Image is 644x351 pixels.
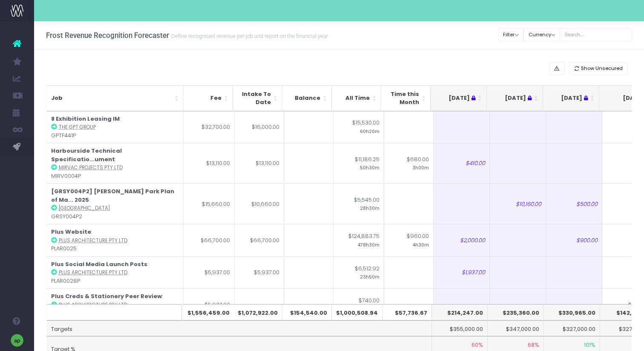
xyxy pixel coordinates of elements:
[382,304,432,320] th: $57,736.67
[528,341,539,349] span: 68%
[544,304,600,320] th: $330,965.00
[282,304,332,320] th: $154,540.00
[498,28,524,41] button: Filter
[233,304,282,320] th: $1,072,922.00
[434,256,490,289] td: $1,937.00
[11,334,23,347] img: images/default_profile_image.png
[384,224,434,256] td: $960.00
[51,228,91,236] strong: Plus Website
[235,183,284,224] td: $10,660.00
[233,85,282,111] th: Intake To Date: activate to sort column ascending
[59,205,110,212] abbr: Greater Sydney Parklands
[47,256,184,289] td: : PLAR0028P
[282,85,332,111] th: Balance: activate to sort column ascending
[471,341,483,349] span: 60%
[184,288,235,321] td: $5,937.00
[47,143,184,183] td: : MIRV0004P
[560,28,632,41] input: Search...
[51,147,122,163] strong: Harbourside Technical Specificatio...ument
[59,164,123,171] abbr: Mirvac Projects Pty Ltd
[487,85,543,111] th: Jun 25 : activate to sort column ascending
[47,224,184,256] td: : PLAR0025
[581,65,623,72] span: Show Unsecured
[333,143,384,183] td: $11,186.25
[434,143,490,183] td: $410.00
[183,304,234,320] th: $1,556,459.00
[169,31,328,40] small: Define recognised revenue per job and report on the financial year
[333,288,384,321] td: $740.00
[333,224,384,256] td: $124,883.75
[332,85,381,111] th: All Time: activate to sort column ascending
[360,163,379,171] small: 50h30m
[184,183,235,224] td: $15,660.00
[59,124,96,131] abbr: The GPT Group
[47,111,184,143] td: : GPTF441P
[488,320,544,336] td: $347,000.00
[490,183,546,224] td: $10,160.00
[47,183,184,224] td: : GRSY004P2
[543,85,599,111] th: Jul 25 : activate to sort column ascending
[59,302,127,308] abbr: Plus Architecture Pty Ltd
[381,85,431,111] th: Time this Month: activate to sort column ascending
[51,260,147,268] strong: Plus Social Media Launch Posts
[184,256,235,289] td: $5,937.00
[332,304,382,320] th: $1,000,508.94
[184,143,235,183] td: $13,110.00
[569,62,628,75] button: Show Unsecured
[184,111,235,143] td: $32,700.00
[384,143,434,183] td: $680.00
[360,127,379,135] small: 60h20m
[412,163,429,171] small: 3h00m
[584,341,595,349] span: 101%
[358,241,379,248] small: 478h30m
[184,85,233,111] th: Fee: activate to sort column ascending
[235,143,284,183] td: $13,110.00
[360,273,379,280] small: 23h50m
[360,204,379,212] small: 28h30m
[47,85,184,111] th: Job: activate to sort column ascending
[546,183,602,224] td: $500.00
[333,183,384,224] td: $5,545.00
[235,111,284,143] td: $16,000.00
[431,85,487,111] th: May 25 : activate to sort column ascending
[51,292,162,300] strong: Plus Creds & Stationery Peer Review
[51,115,120,123] strong: 8 Exhibition Leasing IM
[333,111,384,143] td: $15,530.00
[488,304,544,320] th: $235,360.00
[413,241,429,248] small: 4h30m
[59,269,127,276] abbr: Plus Architecture Pty Ltd
[51,187,174,204] strong: [GRSY004P2] [PERSON_NAME] Park Plan of Ma... 2025
[235,224,284,256] td: $66,700.00
[59,237,127,244] abbr: Plus Architecture Pty Ltd
[47,320,432,336] td: Targets
[184,224,235,256] td: $66,700.00
[432,304,488,320] th: $214,247.00
[333,256,384,289] td: $6,512.92
[46,31,328,40] h3: Frost Revenue Recognition Forecaster
[235,256,284,289] td: $5,937.00
[523,28,560,41] button: Currency
[47,288,184,321] td: : PLAR0029P
[434,224,490,256] td: $2,000.00
[546,224,602,256] td: $900.00
[544,320,600,336] td: $327,000.00
[432,320,488,336] td: $355,000.00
